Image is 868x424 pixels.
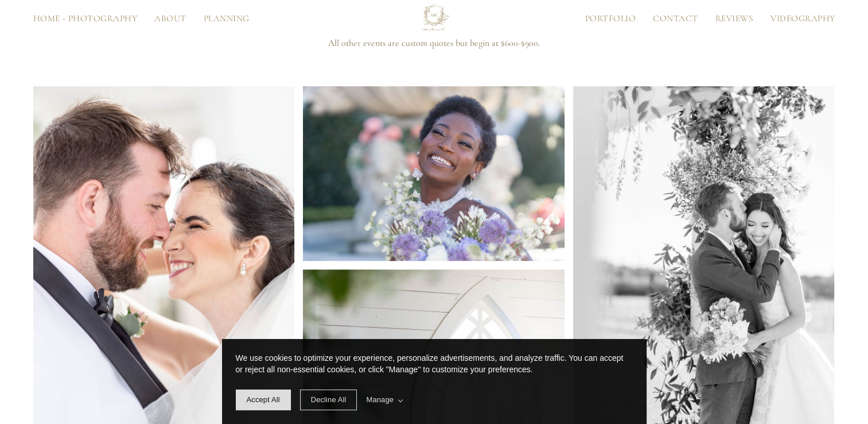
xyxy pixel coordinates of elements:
span: allow cookie message [236,390,291,410]
span: Manage [366,394,402,406]
a: Planning [195,14,258,23]
span: Accept All [247,395,280,404]
div: cookieconsent [222,339,647,424]
a: Home - Photography [25,14,146,23]
a: About [146,14,195,23]
p: All other events are custom quotes but begin at $600-$900. [97,35,772,52]
img: A bright smile radiates while holding a bouquet of purple and white flowers outdoors in natural l... [303,86,564,261]
a: Reviews [707,14,762,23]
span: deny cookie message [300,390,357,410]
a: Contact [644,14,707,23]
span: Decline All [311,395,347,404]
a: Portfolio [577,14,644,23]
img: AlesiaKim and Co. [418,3,450,34]
span: We use cookies to optimize your experience, personalize advertisements, and analyze traffic. You ... [236,353,624,374]
a: Videography [762,14,843,23]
